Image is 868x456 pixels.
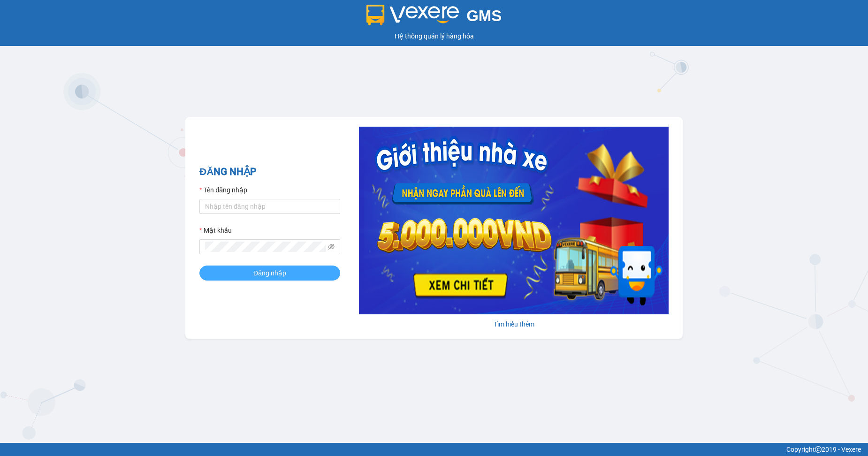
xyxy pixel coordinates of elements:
input: Tên đăng nhập [199,199,340,214]
img: banner-0 [359,127,669,314]
button: Đăng nhập [199,266,340,281]
div: Tìm hiểu thêm [359,319,669,329]
span: GMS [466,7,502,24]
span: eye-invisible [328,243,335,250]
div: Hệ thống quản lý hàng hóa [2,31,866,41]
img: logo 2 [366,5,459,25]
label: Tên đăng nhập [199,185,247,195]
span: Đăng nhập [253,268,286,278]
div: Copyright 2019 - Vexere [7,444,861,455]
h2: ĐĂNG NHẬP [199,164,340,180]
input: Mật khẩu [205,242,326,252]
a: GMS [366,14,502,22]
span: copyright [815,446,822,453]
label: Mật khẩu [199,225,232,236]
